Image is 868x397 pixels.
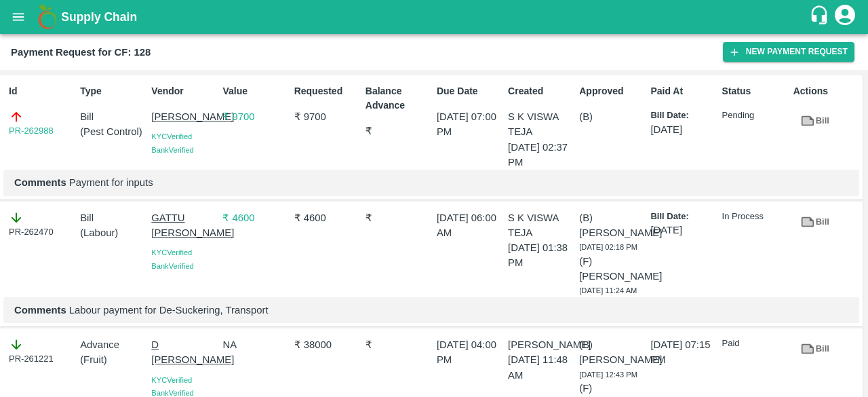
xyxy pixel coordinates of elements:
b: Comments [14,305,66,316]
div: PR-262470 [9,210,75,239]
p: Pending [722,109,788,122]
span: Bank Verified [151,389,193,397]
p: Balance Advance [366,84,431,113]
p: GATTU [PERSON_NAME] [151,210,217,241]
p: [DATE] 02:37 PM [508,140,574,170]
img: logo [34,3,61,31]
p: Created [508,84,574,98]
p: ₹ [366,337,431,352]
p: [DATE] 07:15 PM [650,337,716,368]
p: NA [222,337,288,352]
p: [DATE] 04:00 PM [437,337,502,368]
p: Paid [722,337,788,350]
p: [DATE] 11:48 AM [508,352,574,383]
button: New Payment Request [723,42,854,62]
p: ₹ 9700 [222,109,288,124]
p: Actions [793,84,859,98]
p: ₹ 4600 [222,210,288,225]
p: [DATE] [650,122,716,137]
p: [DATE] 01:38 PM [508,240,574,271]
p: Payment for inputs [14,175,848,190]
p: Bill Date: [650,210,716,223]
p: D [PERSON_NAME] [151,337,217,368]
span: [DATE] 12:43 PM [579,371,637,379]
p: [PERSON_NAME] [508,337,574,352]
a: Bill [793,109,837,133]
p: ₹ 38000 [294,337,360,352]
p: [PERSON_NAME] [151,109,217,124]
p: (F) [PERSON_NAME] [579,254,645,284]
p: Labour payment for De-Suckering, Transport [14,303,848,318]
p: ₹ 4600 [294,210,360,225]
span: KYC Verified [151,132,192,140]
a: PR-262988 [9,124,54,138]
b: Payment Request for CF: 128 [11,47,151,58]
a: Supply Chain [61,7,809,26]
p: Type [80,84,146,98]
p: S K VISWA TEJA [508,210,574,241]
span: KYC Verified [151,248,192,257]
p: ₹ 9700 [294,109,360,124]
p: ( Fruit ) [80,352,146,367]
p: (B) [579,109,645,124]
div: PR-261221 [9,337,75,366]
span: Bank Verified [151,262,193,270]
p: ₹ [366,124,431,138]
div: customer-support [809,5,833,29]
p: Value [222,84,288,98]
span: Bank Verified [151,146,193,154]
b: Comments [14,177,66,188]
p: ( Pest Control ) [80,124,146,139]
p: [DATE] [650,223,716,238]
p: ₹ [366,210,431,225]
p: Requested [294,84,360,98]
p: Approved [579,84,645,98]
a: Bill [793,210,837,234]
span: [DATE] 02:18 PM [579,243,637,251]
p: (B) [PERSON_NAME] [579,337,645,368]
span: KYC Verified [151,376,192,384]
a: Bill [793,337,837,361]
p: (B) [PERSON_NAME] [579,210,645,241]
p: [DATE] 07:00 PM [437,109,502,140]
button: open drawer [3,1,34,33]
p: Paid At [650,84,716,98]
p: Id [9,84,75,98]
p: ( Labour ) [80,225,146,240]
p: Advance [80,337,146,352]
p: Status [722,84,788,98]
div: account of current user [833,3,857,31]
p: Bill [80,109,146,124]
span: [DATE] 11:24 AM [579,286,637,295]
p: Vendor [151,84,217,98]
b: Supply Chain [61,10,137,24]
p: Due Date [437,84,502,98]
p: Bill [80,210,146,225]
p: S K VISWA TEJA [508,109,574,140]
p: Bill Date: [650,109,716,122]
p: [DATE] 06:00 AM [437,210,502,241]
p: In Process [722,210,788,223]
